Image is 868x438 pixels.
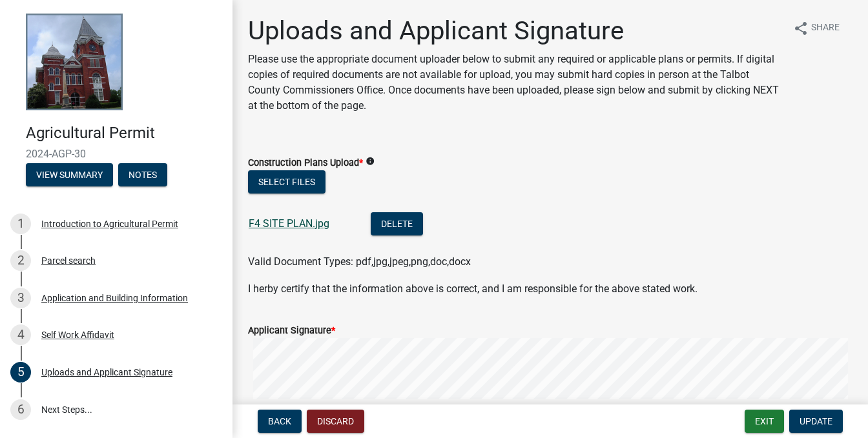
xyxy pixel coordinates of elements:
wm-modal-confirm: Notes [118,170,167,181]
div: 3 [10,288,31,308]
div: Parcel search [41,256,96,265]
div: 4 [10,324,31,345]
span: 2024-AGP-30 [26,148,207,160]
h4: Agricultural Permit [26,124,222,143]
div: 1 [10,214,31,234]
i: info [366,157,375,166]
button: Exit [745,410,784,433]
i: share [793,21,809,36]
p: I herby certify that the information above is correct, and I am responsible for the above stated ... [248,281,852,297]
h1: Uploads and Applicant Signature [248,15,783,46]
div: Self Work Affidavit [41,330,114,339]
div: 5 [10,362,31,383]
div: 6 [10,399,31,420]
span: Update [800,416,832,426]
label: Applicant Signature [248,326,335,335]
wm-modal-confirm: Delete Document [371,219,423,231]
button: Back [258,410,302,433]
label: Construction Plans Upload [248,159,363,168]
span: Valid Document Types: pdf,jpg,jpeg,png,doc,docx [248,255,471,268]
div: Uploads and Applicant Signature [41,368,172,377]
span: Share [811,21,840,36]
img: Talbot County, Georgia [26,14,123,110]
div: Application and Building Information [41,294,188,303]
wm-modal-confirm: Summary [26,170,113,181]
button: View Summary [26,163,113,186]
a: F4 SITE PLAN.jpg [249,217,329,230]
span: Back [268,416,291,426]
div: Introduction to Agricultural Permit [41,219,178,228]
button: Delete [371,212,423,235]
button: Select files [248,170,325,194]
button: shareShare [783,15,850,41]
button: Discard [307,410,364,433]
button: Update [789,410,843,433]
button: Notes [118,163,167,186]
div: 2 [10,250,31,271]
p: Please use the appropriate document uploader below to submit any required or applicable plans or ... [248,52,783,114]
